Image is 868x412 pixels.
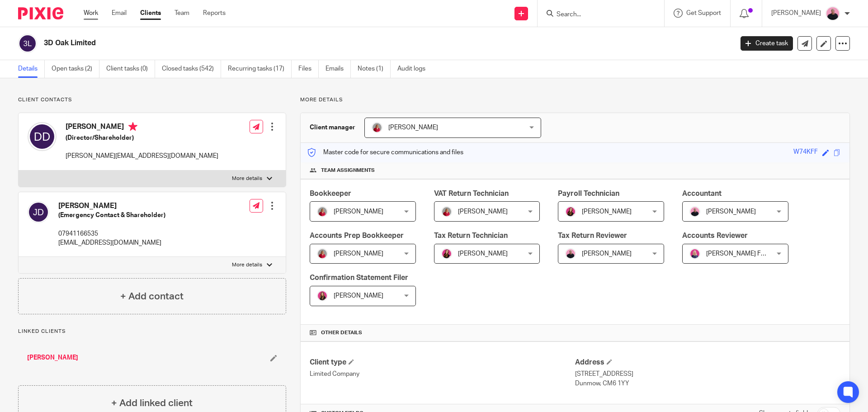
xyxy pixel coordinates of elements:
[397,60,432,78] a: Audit logs
[66,133,218,142] h5: (Director/Shareholder)
[441,248,452,259] img: 21.png
[441,206,452,217] img: fd10cc094e9b0-100.png
[321,167,375,174] span: Team assignments
[44,38,590,48] h2: 3D Oak Limited
[582,208,632,215] span: [PERSON_NAME]
[232,261,262,269] p: More details
[741,36,793,51] a: Create task
[682,190,722,197] span: Accountant
[826,6,840,21] img: Bio%20-%20Kemi%20.png
[66,152,218,161] p: [PERSON_NAME][EMAIL_ADDRESS][DOMAIN_NAME]
[300,96,850,104] p: More details
[689,248,700,259] img: Cheryl%20Sharp%20FCCA.png
[18,34,37,53] img: svg%3E
[203,9,226,18] a: Reports
[128,122,137,131] i: Primary
[565,206,576,217] img: 21.png
[558,232,627,239] span: Tax Return Reviewer
[310,274,408,281] span: Confirmation Statement Filer
[372,122,382,133] img: fd10cc094e9b0-100.png
[575,358,840,367] h4: Address
[58,201,165,211] h4: [PERSON_NAME]
[575,379,840,388] p: Dunmow, CM6 1YY
[310,190,351,197] span: Bookkeeper
[310,369,575,379] p: Limited Company
[334,293,383,299] span: [PERSON_NAME]
[334,251,383,257] span: [PERSON_NAME]
[582,251,632,257] span: [PERSON_NAME]
[162,60,221,78] a: Closed tasks (542)
[689,206,700,217] img: Bio%20-%20Kemi%20.png
[18,60,45,78] a: Details
[58,229,165,238] p: 07941166535
[58,211,165,220] h5: (Emergency Contact & Shareholder)
[358,60,391,78] a: Notes (1)
[565,248,576,259] img: Bio%20-%20Kemi%20.png
[434,232,508,239] span: Tax Return Technician
[18,96,286,104] p: Client contacts
[575,369,840,379] p: [STREET_ADDRESS]
[310,232,404,239] span: Accounts Prep Bookkeeper
[388,124,438,131] span: [PERSON_NAME]
[106,60,155,78] a: Client tasks (0)
[66,122,218,133] h4: [PERSON_NAME]
[27,353,78,362] a: [PERSON_NAME]
[307,148,463,157] p: Master code for secure communications and files
[558,190,619,197] span: Payroll Technician
[18,328,286,335] p: Linked clients
[458,208,508,215] span: [PERSON_NAME]
[458,251,508,257] span: [PERSON_NAME]
[706,208,756,215] span: [PERSON_NAME]
[682,232,748,239] span: Accounts Reviewer
[228,60,292,78] a: Recurring tasks (17)
[686,10,721,16] span: Get Support
[120,289,184,303] h4: + Add contact
[793,147,818,158] div: W74KFF
[334,208,383,215] span: [PERSON_NAME]
[58,238,165,247] p: [EMAIL_ADDRESS][DOMAIN_NAME]
[321,329,362,336] span: Other details
[140,9,161,18] a: Clients
[556,11,637,19] input: Search
[310,358,575,367] h4: Client type
[111,396,193,410] h4: + Add linked client
[52,60,99,78] a: Open tasks (2)
[28,201,49,223] img: svg%3E
[325,60,351,78] a: Emails
[310,123,355,132] h3: Client manager
[175,9,189,18] a: Team
[317,248,328,259] img: fd10cc094e9b0-100.png
[298,60,319,78] a: Files
[112,9,127,18] a: Email
[317,290,328,301] img: 17.png
[434,190,509,197] span: VAT Return Technician
[84,9,98,18] a: Work
[706,251,774,257] span: [PERSON_NAME] FCCA
[18,7,63,19] img: Pixie
[232,175,262,182] p: More details
[28,122,57,151] img: svg%3E
[317,206,328,217] img: fd10cc094e9b0-100.png
[771,9,821,18] p: [PERSON_NAME]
